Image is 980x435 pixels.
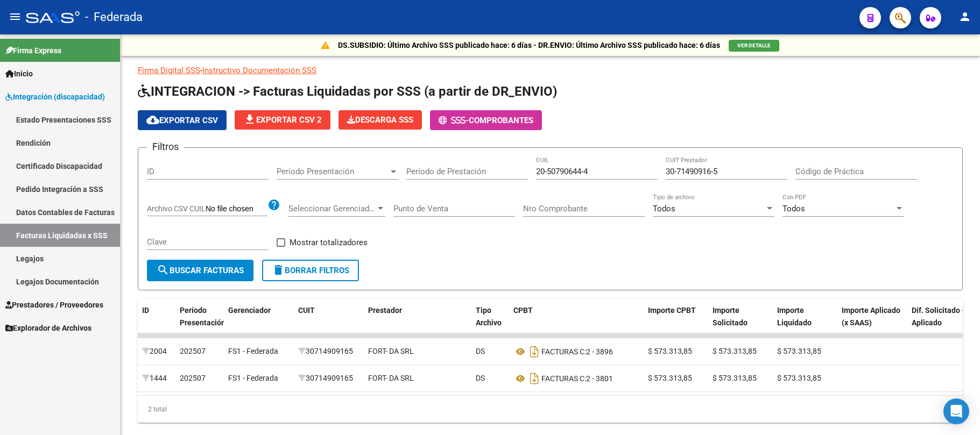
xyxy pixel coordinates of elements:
[777,347,821,355] span: $ 573.313,85
[267,198,280,211] mat-icon: help
[513,370,639,387] div: 2 - 3801
[842,306,900,327] span: Importe Aplicado (x SAAS)
[277,167,389,176] span: Período Presentación
[648,374,692,382] span: $ 573.313,85
[708,299,773,346] datatable-header-cell: Importe Solicitado
[202,66,316,75] a: Instructivo Documentación SSS
[272,266,349,275] span: Borrar Filtros
[469,116,533,125] span: Comprobantes
[290,236,368,249] span: Mostrar totalizadores
[157,266,244,275] span: Buscar Facturas
[175,299,224,346] datatable-header-cell: Período Presentación
[146,116,218,125] span: Exportar CSV
[298,372,359,384] div: 30714909165
[773,299,837,346] datatable-header-cell: Importe Liquidado
[527,370,541,387] i: Descargar documento
[439,116,469,125] span: -
[142,372,171,384] div: 1444
[339,110,422,130] app-download-masive: Descarga masiva de comprobantes (adjuntos)
[837,299,907,346] datatable-header-cell: Importe Aplicado (x SAAS)
[430,110,542,130] button: -Comprobantes
[138,299,175,346] datatable-header-cell: ID
[509,299,644,346] datatable-header-cell: CPBT
[9,10,22,23] mat-icon: menu
[85,5,143,29] span: - Federada
[147,204,206,213] span: Archivo CSV CUIL
[5,68,33,80] span: Inicio
[142,306,149,315] span: ID
[5,299,103,311] span: Prestadores / Proveedores
[298,306,315,315] span: CUIT
[294,299,364,346] datatable-header-cell: CUIT
[729,40,779,52] button: VER DETALLE
[146,113,159,126] mat-icon: cloud_download
[338,39,720,51] p: DS.SUBSIDIO: Último Archivo SSS publicado hace: 6 días - DR.ENVIO: Último Archivo SSS publicado h...
[228,374,278,382] span: FS1 - Federada
[958,10,971,23] mat-icon: person
[339,110,422,130] button: Descarga SSS
[157,263,170,276] mat-icon: search
[368,345,414,358] div: FORT- DA SRL
[513,343,639,360] div: 2 - 3896
[243,113,256,126] mat-icon: file_download
[147,139,184,154] h3: Filtros
[368,372,414,384] div: FORT- DA SRL
[138,84,557,99] span: INTEGRACION -> Facturas Liquidadas por SSS (a partir de DR_ENVIO)
[476,374,485,382] span: DS
[347,115,413,125] span: Descarga SSS
[368,306,402,315] span: Prestador
[180,306,225,327] span: Período Presentación
[777,374,821,382] span: $ 573.313,85
[138,396,963,423] div: 2 total
[648,306,696,315] span: Importe CPBT
[288,204,376,213] span: Seleccionar Gerenciador
[5,91,105,103] span: Integración (discapacidad)
[298,345,359,358] div: 30714909165
[138,65,963,76] p: -
[513,306,533,315] span: CPBT
[943,398,969,424] div: Open Intercom Messenger
[243,115,322,125] span: Exportar CSV 2
[476,347,485,355] span: DS
[644,299,708,346] datatable-header-cell: Importe CPBT
[713,306,748,327] span: Importe Solicitado
[228,306,271,315] span: Gerenciador
[272,263,285,276] mat-icon: delete
[713,374,757,382] span: $ 573.313,85
[5,45,61,56] span: Firma Express
[147,260,253,281] button: Buscar Facturas
[782,204,805,213] span: Todos
[653,204,675,213] span: Todos
[235,110,330,130] button: Exportar CSV 2
[777,306,812,327] span: Importe Liquidado
[471,299,509,346] datatable-header-cell: Tipo Archivo
[262,260,359,281] button: Borrar Filtros
[541,374,586,383] span: FACTURAS C:
[224,299,294,346] datatable-header-cell: Gerenciador
[138,110,227,130] button: Exportar CSV
[912,306,965,327] span: Dif. Solicitado - Aplicado
[648,347,692,355] span: $ 573.313,85
[228,347,278,355] span: FS1 - Federada
[907,299,977,346] datatable-header-cell: Dif. Solicitado - Aplicado
[541,347,586,356] span: FACTURAS C:
[5,322,91,334] span: Explorador de Archivos
[737,42,771,48] span: VER DETALLE
[476,306,502,327] span: Tipo Archivo
[142,345,171,358] div: 2004
[180,374,206,382] span: 202507
[713,347,757,355] span: $ 573.313,85
[138,66,200,75] a: Firma Digital SSS
[206,204,267,214] input: Archivo CSV CUIL
[364,299,471,346] datatable-header-cell: Prestador
[527,343,541,360] i: Descargar documento
[180,347,206,355] span: 202507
